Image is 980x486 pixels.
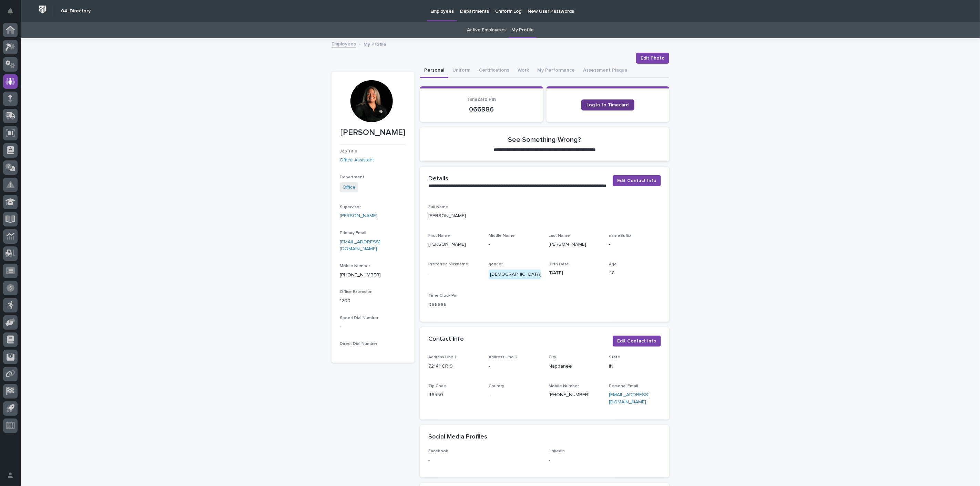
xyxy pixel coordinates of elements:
span: Job Title [340,149,357,154]
h2: Social Media Profiles [428,433,487,441]
span: Edit Photo [641,55,665,62]
span: State [609,355,620,359]
span: Log in to Timecard [587,103,629,107]
span: Edit Contact Info [617,177,656,184]
p: Nappanee [549,363,601,370]
span: Direct Dial Number [340,342,377,346]
span: Personal Email [609,384,638,388]
p: - [489,391,541,399]
span: Primary Email [340,231,366,235]
p: IN [609,363,661,370]
span: Speed Dial Number [340,316,378,320]
button: My Performance [533,64,579,78]
p: - [340,323,406,330]
p: - [609,241,661,248]
span: LinkedIn [549,449,565,453]
div: Notifications [9,8,18,19]
div: [DEMOGRAPHIC_DATA] [489,270,543,279]
p: - [489,241,541,248]
img: Workspace Logo [36,3,49,16]
span: Address Line 2 [489,355,518,359]
span: Edit Contact Info [617,338,656,345]
button: Edit Photo [636,53,669,64]
span: Preferred Nickname [428,262,468,266]
span: Department [340,175,364,179]
a: My Profile [512,22,534,38]
span: Zip Code [428,384,446,388]
span: Last Name [549,234,570,238]
a: [PERSON_NAME] [340,212,377,220]
button: Work [513,64,533,78]
p: [PERSON_NAME] [428,241,480,248]
p: 48 [609,270,661,277]
a: Office [343,184,356,191]
span: nameSuffix [609,234,631,238]
a: [EMAIL_ADDRESS][DOMAIN_NAME] [609,392,650,404]
a: [PHONE_NUMBER] [340,273,381,277]
button: Certifications [474,64,513,78]
h2: Details [428,175,448,183]
span: Address Line 1 [428,355,456,359]
span: Country [489,384,504,388]
p: 46550 [428,391,480,399]
span: Age [609,262,617,266]
span: Office Extension [340,290,372,294]
button: Edit Contact Info [613,336,661,347]
a: Active Employees [467,22,506,38]
p: - [428,457,541,464]
a: [EMAIL_ADDRESS][DOMAIN_NAME] [340,240,380,252]
span: gender [489,262,503,266]
p: [DATE] [549,270,601,277]
p: 72141 CR 9 [428,363,480,370]
p: [PERSON_NAME] [549,241,601,248]
a: [PHONE_NUMBER] [549,392,590,397]
h2: 04. Directory [61,8,91,14]
p: - [428,270,480,277]
button: Uniform [448,64,474,78]
span: Middle Name [489,234,515,238]
p: [PERSON_NAME] [340,128,406,138]
span: Mobile Number [340,264,370,268]
span: Timecard PIN [467,97,497,102]
button: Personal [420,64,448,78]
span: Time Clock Pin [428,294,458,298]
h2: Contact Info [428,336,464,343]
span: Mobile Number [549,384,579,388]
span: Birth Date [549,262,569,266]
a: Log in to Timecard [581,99,634,110]
span: Facebook [428,449,448,453]
span: Full Name [428,205,448,209]
p: 066986 [428,105,535,114]
span: Supervisor [340,205,361,209]
h2: See Something Wrong? [508,136,581,144]
a: Employees [331,40,356,47]
p: - [549,457,661,464]
p: 066986 [428,301,480,308]
span: City [549,355,557,359]
button: Edit Contact Info [613,175,661,186]
button: Notifications [3,4,18,19]
span: First Name [428,234,450,238]
p: My Profile [364,40,386,47]
p: 1200 [340,297,406,305]
a: Office Assistant [340,157,374,164]
button: Assessment Plaque [579,64,632,78]
p: - [489,363,541,370]
p: [PERSON_NAME] [428,212,661,220]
